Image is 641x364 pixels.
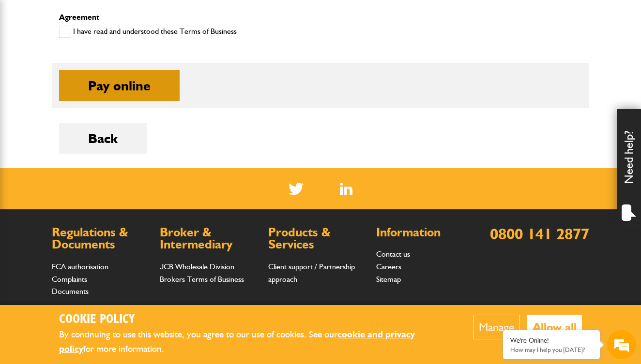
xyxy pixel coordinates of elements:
div: Need help? [617,109,641,230]
button: Back [59,123,147,154]
h2: Products & Services [268,226,366,251]
p: If any provision of these Terms is found to be invalid or unforeseeable in whole or in part, the ... [60,3,581,41]
p: By continuing to use this website, you agree to our use of cookies. See our for more information. [59,327,444,357]
input: Enter your last name [13,89,177,111]
a: Sitemap [376,275,401,284]
textarea: Type your message and hit 'Enter' [13,175,177,290]
label: I have read and understood these Terms of Business [59,26,237,38]
button: Allow all [527,315,582,339]
a: LinkedIn [340,183,353,195]
h2: Regulations & Documents [52,226,150,251]
div: Chat with us now [50,54,163,67]
button: Pay online [59,70,180,101]
img: d_20077148190_company_1631870298795_20077148190 [16,54,41,67]
a: 0800 141 2877 [490,224,589,243]
img: Twitter [289,183,304,195]
a: Client support / Partnership approach [268,262,355,284]
img: Linked In [340,183,353,195]
h2: Cookie Policy [59,312,444,327]
h2: Information [376,226,474,239]
a: Contact us [376,249,410,259]
a: Documents [52,287,89,296]
button: Manage [473,315,520,339]
a: Brokers Terms of Business [160,275,244,284]
p: Agreement [59,14,582,21]
h2: Broker & Intermediary [160,226,258,251]
input: Enter your phone number [13,146,177,168]
input: Enter your email address [13,118,177,139]
a: Complaints [52,275,87,284]
a: Careers [376,262,401,271]
div: We're Online! [510,336,593,345]
a: JCB Wholesale Division [160,262,234,271]
p: How may I help you today? [510,346,593,353]
em: Start Chat [132,298,176,311]
a: FCA authorisation [52,262,108,271]
div: Minimize live chat window [159,5,182,28]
